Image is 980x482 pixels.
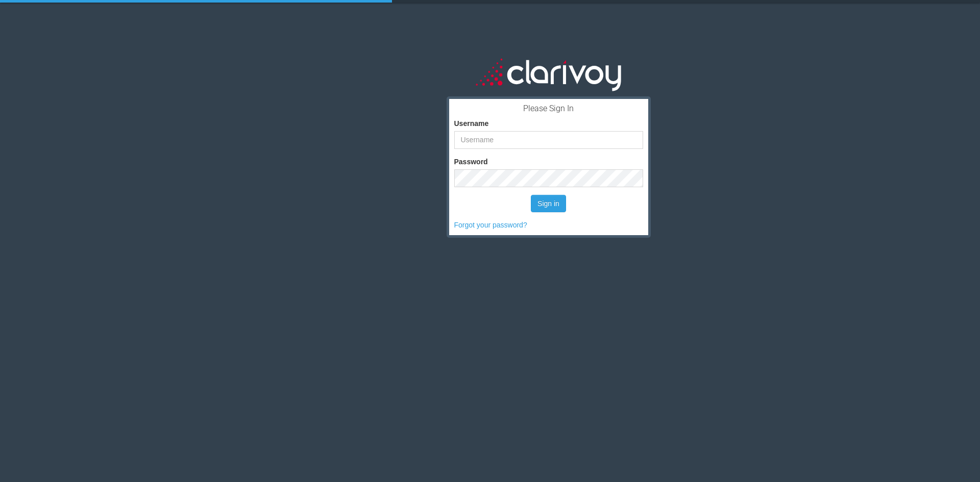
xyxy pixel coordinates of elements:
label: Password [454,157,488,167]
h3: Please Sign In [454,104,643,113]
a: Forgot your password? [454,221,527,229]
img: clarivoy_whitetext_transbg.svg [476,56,621,92]
input: Username [454,131,643,149]
button: Sign in [531,195,566,212]
label: Username [454,118,489,129]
